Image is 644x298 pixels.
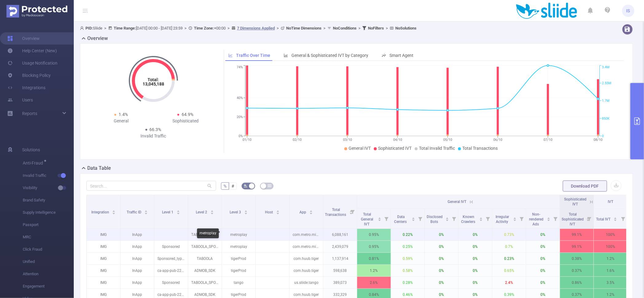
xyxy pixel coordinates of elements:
span: Level 2 [196,210,208,214]
div: Sort [176,209,180,213]
tspan: 08/10 [594,138,603,142]
i: icon: caret-down [480,219,483,221]
p: metroplay [222,241,255,252]
span: Solutions [22,144,40,156]
tspan: Total: [148,77,159,82]
tspan: 13,045,188 [143,81,164,86]
p: 0% [425,229,458,240]
span: Non-rendered Ads [529,212,543,226]
i: icon: table [268,184,271,188]
tspan: 0 [602,134,604,138]
p: 0.73% [492,229,526,240]
p: 100% [594,241,627,252]
p: 99.1% [560,241,594,252]
span: Traffic ID [127,210,142,214]
p: 2.4% [492,277,526,288]
a: Usage Notification [7,57,57,69]
p: 99.1% [560,229,594,240]
p: 0% [425,241,458,252]
p: 0% [526,229,560,240]
p: IMG [87,241,120,252]
span: IVT [608,200,614,204]
span: Supply Intelligence [23,206,74,219]
i: icon: caret-up [412,217,415,218]
u: 7 Dimensions Applied [237,26,275,30]
div: Sort [309,209,313,213]
span: # [231,184,234,189]
p: ca-app-pub-2255874523099042/8784969814 [154,265,188,276]
h2: Overview [87,35,108,42]
span: General IVT [448,200,467,204]
input: Search... [86,181,216,191]
a: Integrations [7,81,45,94]
p: 389,073 [323,277,357,288]
span: Engagement [23,280,74,292]
p: 0% [459,241,492,252]
span: > [102,26,108,30]
div: Sort [547,217,551,220]
div: Sort [144,209,148,213]
b: No Solutions [395,26,417,30]
i: icon: caret-up [310,209,313,211]
span: Level 1 [162,210,174,214]
p: 0% [526,277,560,288]
i: icon: caret-down [446,219,449,221]
span: Invalid Traffic [23,169,74,182]
p: 0.25% [391,241,425,252]
span: Sophisticated IVT [564,197,587,206]
p: InApp [121,277,154,288]
span: Total Transactions [325,208,347,217]
p: 0.38% [560,253,594,264]
i: icon: caret-up [480,217,483,218]
p: IMG [87,253,120,264]
button: Download PDF [563,181,607,192]
span: Sophisticated IVT [378,146,412,151]
span: Unified [23,256,74,268]
div: Sort [210,209,214,213]
span: Reports [22,111,37,116]
span: Anti-Fraud [23,161,45,165]
i: icon: line-chart [228,53,233,58]
i: icon: caret-up [176,209,180,211]
div: Sort [244,209,248,213]
i: icon: caret-up [378,217,381,218]
b: Time Range: [114,26,136,30]
span: Known Crawlers [461,215,476,224]
i: Filter menu [517,209,526,228]
span: Level 3 [230,210,242,214]
b: No Conditions [333,26,357,30]
p: TABOOLA [188,253,222,264]
b: No Time Dimensions [286,26,322,30]
p: TABOOLA_SPONSORED [188,241,222,252]
p: IMG [87,277,120,288]
span: MRC [23,231,74,243]
span: Total General IVT [361,212,373,226]
p: 1.2% [594,253,627,264]
tspan: 74% [237,66,243,70]
i: icon: caret-up [614,217,617,218]
p: 1.6% [594,265,627,276]
div: General [89,118,153,124]
span: Traffic Over Time [236,53,270,58]
p: metroplay [222,229,255,240]
p: 0.58% [391,265,425,276]
i: icon: caret-down [378,219,381,221]
i: icon: caret-up [144,209,148,211]
p: 3.5% [594,277,627,288]
a: Blocking Policy [7,69,51,81]
p: 1.2% [357,265,391,276]
div: Sort [479,217,483,220]
p: Sponsored [154,277,188,288]
span: General IVT [349,146,371,151]
p: 2,439,079 [323,241,357,252]
span: General & Sophisticated IVT by Category [291,53,368,58]
span: > [275,26,281,30]
b: No Filters [368,26,384,30]
p: 0.28% [391,277,425,288]
span: IS [626,5,630,17]
p: InApp [121,265,154,276]
tspan: 3.4M [602,66,610,70]
i: icon: caret-down [144,212,148,214]
i: Filter menu [551,209,560,228]
i: icon: bar-chart [284,53,288,58]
